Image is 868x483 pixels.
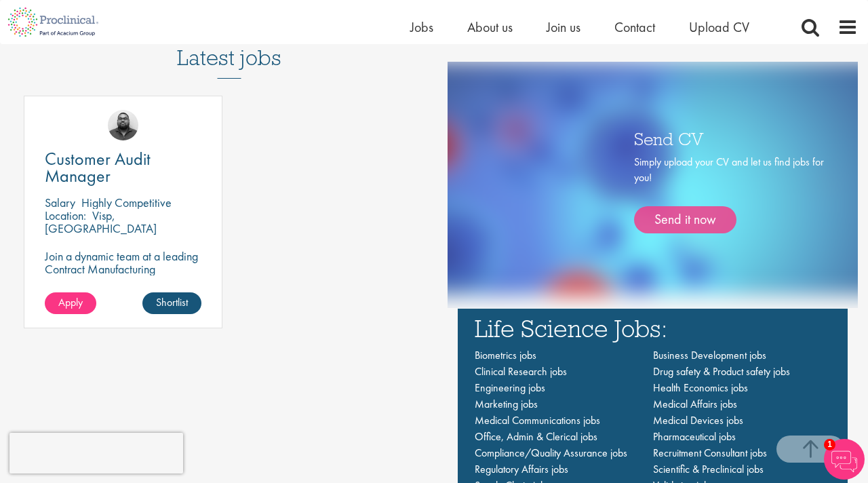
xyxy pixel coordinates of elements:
span: Salary [45,195,75,210]
a: Recruitment Consultant jobs [653,446,767,460]
a: Regulatory Affairs jobs [475,462,568,476]
a: Compliance/Quality Assurance jobs [475,446,627,460]
div: Simply upload your CV and let us find jobs for you! [634,155,824,233]
span: 1 [824,439,835,450]
p: Join a dynamic team at a leading Contract Manufacturing Organisation and contribute to groundbrea... [45,250,201,314]
img: Chatbot [824,439,865,480]
h3: Latest jobs [177,12,281,79]
a: Marketing jobs [475,397,538,411]
a: Pharmaceutical jobs [653,429,736,444]
a: About us [467,18,513,36]
a: Jobs [410,18,433,36]
a: Apply [45,292,96,314]
a: Shortlist [142,292,201,314]
a: Office, Admin & Clerical jobs [475,429,597,444]
a: Medical Devices jobs [653,413,743,427]
a: Business Development jobs [653,348,766,362]
a: Medical Communications jobs [475,413,600,427]
a: Send it now [634,206,736,233]
a: Drug safety & Product safety jobs [653,364,790,379]
a: Upload CV [689,18,749,36]
a: Scientific & Preclinical jobs [653,462,764,476]
a: Customer Audit Manager [45,151,201,185]
a: Contact [614,18,655,36]
p: Visp, [GEOGRAPHIC_DATA] [45,208,157,236]
a: Health Economics jobs [653,381,748,395]
img: Ashley Bennett [108,110,138,140]
a: Engineering jobs [475,381,545,395]
span: Customer Audit Manager [45,147,151,187]
a: Biometrics jobs [475,348,536,362]
span: Location: [45,208,86,223]
a: Medical Affairs jobs [653,397,737,411]
p: Highly Competitive [81,195,172,210]
iframe: reCAPTCHA [9,433,183,474]
a: Clinical Research jobs [475,364,567,379]
h3: Send CV [634,130,824,147]
h3: Life Science Jobs: [475,315,831,341]
span: Apply [58,295,83,309]
a: Join us [547,18,580,36]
